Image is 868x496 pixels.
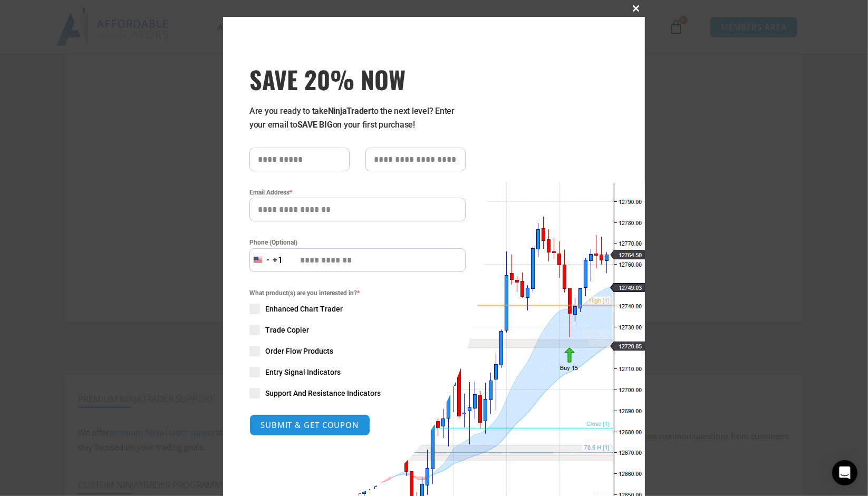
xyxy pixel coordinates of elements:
label: Trade Copier [249,325,466,335]
p: Are you ready to take to the next level? Enter your email to on your first purchase! [249,104,466,132]
label: Support And Resistance Indicators [249,388,466,398]
button: SUBMIT & GET COUPON [249,414,370,436]
button: Selected country [249,248,283,272]
div: Open Intercom Messenger [832,460,857,485]
span: Enhanced Chart Trader [265,304,343,314]
span: Trade Copier [265,325,309,335]
label: Enhanced Chart Trader [249,304,466,314]
span: What product(s) are you interested in? [249,288,466,298]
div: +1 [273,254,283,267]
label: Email Address [249,187,466,198]
span: SAVE 20% NOW [249,64,466,94]
strong: SAVE BIG [297,120,333,130]
label: Entry Signal Indicators [249,367,466,377]
span: Entry Signal Indicators [265,367,341,377]
span: Support And Resistance Indicators [265,388,381,398]
label: Phone (Optional) [249,237,466,248]
label: Order Flow Products [249,346,466,356]
strong: NinjaTrader [328,106,371,116]
span: Order Flow Products [265,346,333,356]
